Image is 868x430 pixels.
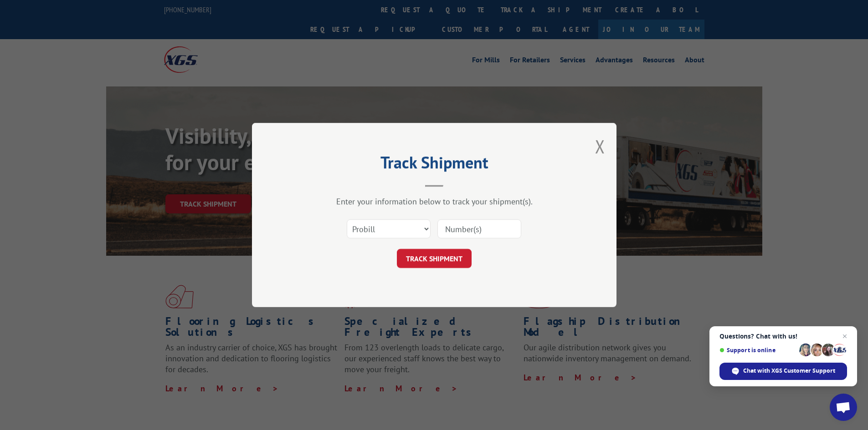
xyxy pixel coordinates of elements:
[719,347,796,354] span: Support is online
[743,367,835,375] span: Chat with XGS Customer Support
[839,331,850,342] span: Close chat
[830,394,857,421] div: Open chat
[437,219,521,238] input: Number(s)
[719,363,847,380] div: Chat with XGS Customer Support
[595,134,605,158] button: Close modal
[298,156,571,173] h2: Track Shipment
[298,196,571,207] div: Enter your information below to track your shipment(s).
[719,333,847,340] span: Questions? Chat with us!
[397,249,472,268] button: TRACK SHIPMENT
